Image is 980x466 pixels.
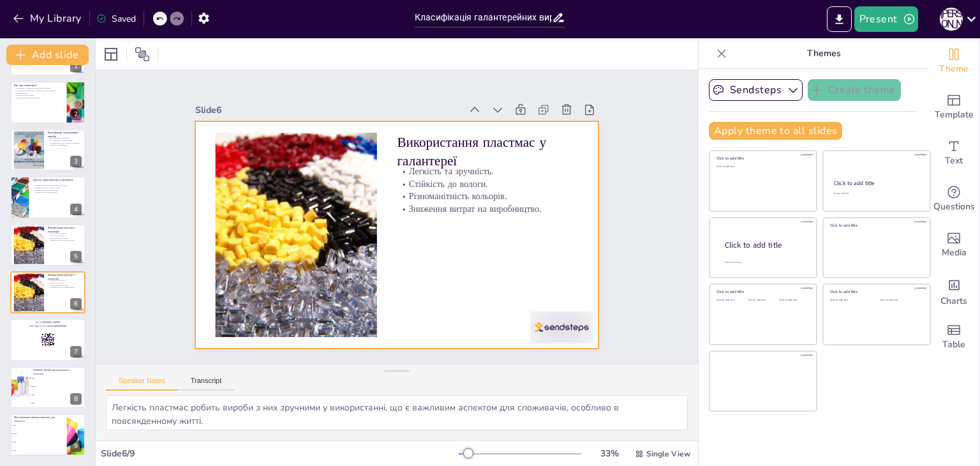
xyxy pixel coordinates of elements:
[48,139,82,142] p: Класифікація за призначенням.
[31,386,85,387] span: брошка
[928,84,979,130] div: Add ready made slides
[135,47,150,62] span: Position
[42,321,61,324] strong: [DOMAIN_NAME]
[827,6,852,32] button: Export to PowerPoint
[834,179,919,187] div: Click to add title
[716,156,808,161] div: Click to add title
[12,449,66,451] span: гудзик
[415,8,552,27] input: Insert title
[70,61,82,72] div: 1
[10,224,85,266] div: 5
[725,239,806,250] div: Click to add title
[709,122,842,140] button: Apply theme to all slides
[14,324,82,328] p: and login with code
[830,299,870,302] div: Click to add text
[220,64,483,132] div: Slide 6
[646,449,690,459] span: Single View
[48,137,82,139] p: Класифікація за матеріалом.
[14,96,63,99] p: Використання різних матеріалів.
[48,273,82,280] p: Використання пластмас у галантереї
[10,319,85,361] div: 7
[10,414,85,456] div: 9
[716,165,808,169] div: Click to add text
[33,192,82,194] p: Універсальність використання.
[397,203,578,253] p: Зниження витрат на виробництво.
[33,187,82,190] p: Функціональні та естетичні задачі.
[10,129,85,171] div: 3
[12,433,66,434] span: брошка
[833,192,918,195] div: Click to add text
[12,425,66,426] span: сумка
[928,130,979,176] div: Add text boxes
[14,321,82,325] p: Go to
[33,184,82,187] p: Асортимент включає різноманітні аксесуари.
[10,176,85,218] div: 4
[928,38,979,84] div: Change the overall theme
[594,447,625,460] div: 33 %
[12,441,66,442] span: ремінь
[31,377,85,379] span: сумка
[928,222,979,268] div: Add images, graphics, shapes or video
[716,299,745,302] div: Click to add text
[942,246,967,260] span: Media
[106,395,688,430] textarea: Легкість пластмас робить вироби з них зручними у використанні, що є важливим аспектом для спожива...
[70,251,82,262] div: 5
[403,178,583,228] p: Стійкість до вологи.
[880,299,920,302] div: Click to add text
[940,6,963,32] button: Ю [PERSON_NAME]
[48,282,82,284] p: Стійкість до вологи.
[748,299,776,302] div: Click to add text
[14,87,63,89] p: Галантерея — це вироби повсякденного вжитку.
[48,280,82,282] p: Легкість та зручність.
[106,377,178,391] button: Speaker Notes
[70,298,82,310] div: 6
[48,284,82,287] p: Різноманітність кольорів.
[732,38,916,69] p: Themes
[854,6,918,32] button: Present
[33,189,82,192] p: Використання різних матеріалів.
[14,84,63,87] p: Що таке галантерея?
[48,234,82,237] p: Стійкість до вологи.
[928,314,979,360] div: Add a table
[10,271,85,313] div: 6
[406,135,592,209] p: Використання пластмас у галантереї
[31,394,85,395] span: гудзик
[48,131,82,138] p: Класифікація галантерейних виробів
[716,289,808,294] div: Click to add title
[31,402,85,403] span: ремінь
[70,109,82,120] div: 2
[101,44,121,64] div: Layout
[10,8,87,29] button: My Library
[101,447,459,460] div: Slide 6 / 9
[14,89,63,94] p: Галантерейні вироби можуть бути функціональними та декоративними.
[70,440,82,452] div: 9
[48,226,82,233] p: Використання пластмас у галантереї
[48,142,82,144] p: Класифікація за способом виготовлення.
[400,191,581,241] p: Різноманітність кольорів.
[940,294,967,308] span: Charts
[10,81,85,123] div: 2
[48,287,82,289] p: Зниження витрат на виробництво.
[808,79,901,101] button: Create theme
[928,176,979,222] div: Get real-time input from your audience
[70,204,82,215] div: 4
[10,366,85,409] div: 8
[14,416,63,423] p: Яка галантерея використовується для прикраси?
[48,237,82,239] p: Різноманітність кольорів.
[830,223,921,228] div: Click to add title
[96,13,136,25] div: Saved
[14,94,63,96] p: Широкий спектр товарів.
[725,260,805,264] div: Click to add body
[70,346,82,357] div: 7
[933,200,975,214] span: Questions
[928,268,979,314] div: Add charts and graphs
[709,79,803,101] button: Sendsteps
[33,178,82,182] p: Групова характеристика асортименту
[70,393,82,405] div: 8
[6,45,89,65] button: Add slide
[942,338,965,352] span: Table
[405,166,586,216] p: Легкість та зручність.
[779,299,808,302] div: Click to add text
[939,62,969,76] span: Theme
[935,108,974,122] span: Template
